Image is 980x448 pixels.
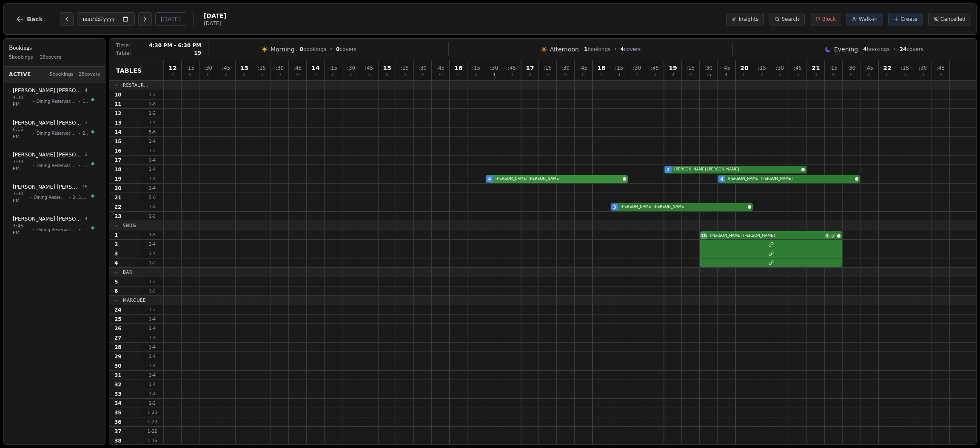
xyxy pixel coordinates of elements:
button: Search [769,13,804,26]
span: 21 [114,194,122,201]
span: 0 [189,73,191,77]
span: 0 [300,46,303,52]
span: 18 [83,162,88,169]
span: 4 [721,176,724,182]
span: 1 - 2 [142,260,162,266]
span: 19 [83,227,88,233]
span: 12 [168,65,177,71]
span: 1 - 4 [142,166,162,173]
span: 1 - 4 [142,363,162,369]
span: Create [900,16,917,23]
span: 0 [510,73,513,77]
span: : 30 [704,65,712,71]
span: 19 [114,176,122,182]
span: 1 - 4 [142,241,162,247]
span: 22 [114,204,122,210]
span: : 30 [633,65,641,71]
span: 0 [260,73,263,77]
span: 2 [667,167,670,173]
span: • [32,130,35,136]
span: [PERSON_NAME] [PERSON_NAME] [728,176,853,182]
span: : 45 [293,65,302,71]
span: 4:30 PM [13,94,31,108]
span: [DATE] [204,20,226,27]
button: Block [810,13,841,26]
span: 34 [114,400,122,407]
span: 3 [114,250,118,257]
span: 1 - 4 [142,391,162,397]
span: 0 [653,73,656,77]
span: [PERSON_NAME] [PERSON_NAME] [621,204,746,210]
span: 3 [85,119,88,127]
span: 35 [114,409,122,416]
span: : 15 [401,65,409,71]
span: 0 [296,73,299,77]
span: 1 - 2 [142,147,162,154]
span: : 15 [472,65,480,71]
span: : 45 [722,65,730,71]
span: Search [781,16,799,23]
span: Dining Reservations [37,98,77,105]
span: 28 covers [40,54,61,61]
span: 1 - 2 [142,278,162,285]
span: 1 - 4 [142,372,162,378]
span: 1 - 4 [142,353,162,360]
span: : 30 [490,65,498,71]
span: 0 [457,73,460,77]
span: 19 [194,50,201,57]
span: 4 [488,176,491,182]
span: Restaur... [123,82,148,88]
span: 0 [743,73,746,77]
span: Insights [738,16,758,23]
span: 1 - 8 [142,101,162,107]
span: 7:30 PM [13,190,28,204]
span: covers [620,46,641,53]
span: 0 [689,73,692,77]
span: 25 [114,316,122,323]
span: 20 [740,65,748,71]
button: Walk-in [846,13,883,26]
span: 16 [454,65,462,71]
span: 28 [114,344,122,351]
span: • [78,162,81,169]
span: Marquee [123,297,146,303]
span: 0 [832,73,835,77]
span: 0 [171,73,174,77]
span: 15 [82,184,88,191]
span: 1 - 2 [142,110,162,116]
span: 0 [635,73,638,77]
span: : 15 [615,65,623,71]
span: 0 [546,73,549,77]
span: 1 - 12 [142,428,162,434]
span: 4 [863,46,866,52]
span: • [68,194,71,201]
span: [PERSON_NAME] [PERSON_NAME] [13,215,83,222]
span: : 45 [365,65,373,71]
span: Snug [123,222,136,229]
span: 1 - 16 [142,437,162,444]
span: 26 [114,325,122,332]
span: 24 [114,306,122,313]
span: 0 [582,73,584,77]
span: 21 [812,65,820,71]
span: 1 [584,46,587,52]
span: • [78,227,81,233]
span: 4 [725,73,727,77]
span: : 30 [561,65,570,71]
span: 1 - 2 [142,213,162,219]
span: Cancelled [940,16,966,23]
span: 3 [613,204,616,210]
span: 0 [761,73,763,77]
span: 5 bookings [49,71,74,78]
button: Previous day [60,12,74,26]
span: 4 [493,73,495,77]
span: 1 - 2 [142,288,162,294]
span: 0 [921,73,924,77]
span: 33 [114,391,122,397]
span: 17 [526,65,534,71]
span: 19 [669,65,677,71]
span: Dining Reservations [37,130,77,136]
span: 0 [403,73,406,77]
span: 3 [618,73,620,77]
span: 24 [900,46,907,52]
